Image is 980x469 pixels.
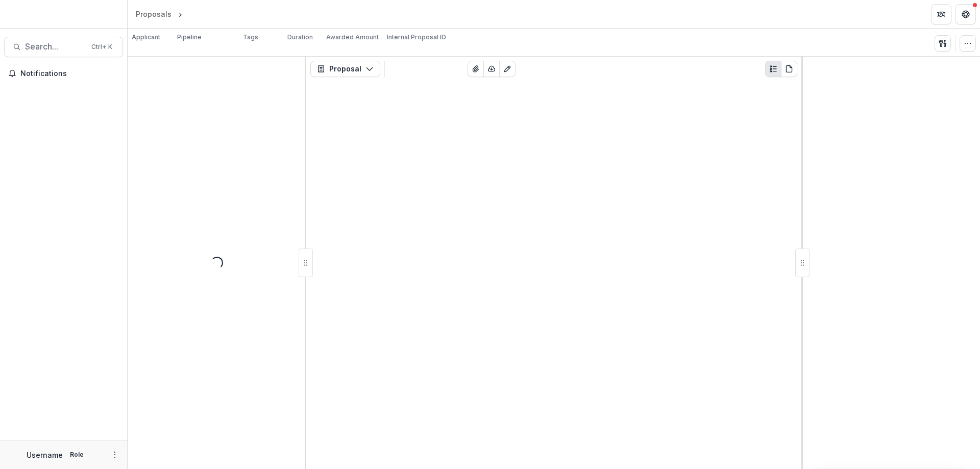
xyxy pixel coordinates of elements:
nav: breadcrumb [132,7,228,21]
p: Tags [243,33,258,42]
div: Ctrl + K [89,41,114,53]
p: Username [27,450,63,460]
p: Internal Proposal ID [387,33,446,42]
button: Get Help [955,4,976,24]
span: Search... [25,42,85,52]
p: Duration [287,33,313,42]
p: Pipeline [177,33,202,42]
div: Proposals [136,9,171,19]
button: Partners [931,4,951,24]
a: Proposals [132,7,176,21]
button: View Attached Files [468,61,484,77]
button: Search... [4,37,123,57]
button: Plaintext view [765,61,781,77]
button: Edit as form [499,61,516,77]
button: PDF view [781,61,797,77]
button: More [109,449,121,461]
p: Awarded Amount [326,33,379,42]
button: Proposal [310,61,380,77]
span: Notifications [20,69,119,78]
p: Applicant [132,33,160,42]
button: Notifications [4,65,123,82]
p: Role [67,450,87,459]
